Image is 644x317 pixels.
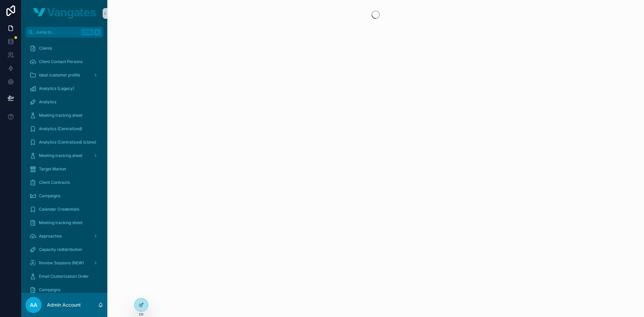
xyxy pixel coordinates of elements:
[30,301,37,309] span: AA
[25,190,103,202] a: Campaigns
[39,46,52,51] span: Clients
[33,8,96,19] img: App logo
[25,96,103,108] a: Analytics
[47,302,81,308] p: Admin Account
[25,244,103,256] a: Capacity redistribution
[39,274,89,279] span: Email Clusterizatoin Order
[39,166,66,172] span: Target Market
[39,113,83,118] span: Meeting tracking sheet
[95,30,100,35] span: K
[39,193,60,199] span: Campaigns
[39,233,62,239] span: Approaches
[25,69,103,81] a: Ideal customer profile
[39,180,70,185] span: Client Contracts
[39,260,84,266] span: Review Sessions (NEW)
[25,109,103,121] a: Meeting tracking sheet
[25,284,103,296] a: Campaigns
[25,203,103,215] a: Calendar Credentials
[21,38,107,293] div: scrollable content
[25,230,103,242] a: Approaches
[25,83,103,95] a: Analytics (Legacy)
[25,257,103,269] a: Review Sessions (NEW)
[25,270,103,282] a: Email Clusterizatoin Order
[39,207,79,212] span: Calendar Credentials
[39,86,74,91] span: Analytics (Legacy)
[39,247,82,252] span: Capacity redistribution
[25,150,103,162] a: Meeting tracking sheet
[25,176,103,189] a: Client Contracts
[39,126,82,131] span: Analytics (Centralized)
[39,287,60,293] span: Campaigns
[25,27,103,38] button: Jump to...CtrlK
[81,29,93,36] span: Ctrl
[25,56,103,68] a: Client Contact Persons
[39,99,56,105] span: Analytics
[25,163,103,175] a: Target Market
[25,42,103,54] a: Clients
[39,59,83,64] span: Client Contact Persons
[39,72,80,78] span: Ideal customer profile
[39,140,96,145] span: Analytics (Centralized) (clone)
[25,123,103,135] a: Analytics (Centralized)
[25,217,103,229] a: Meeting tracking sheet
[25,136,103,148] a: Analytics (Centralized) (clone)
[36,30,78,35] span: Jump to...
[39,220,83,225] span: Meeting tracking sheet
[39,153,83,158] span: Meeting tracking sheet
